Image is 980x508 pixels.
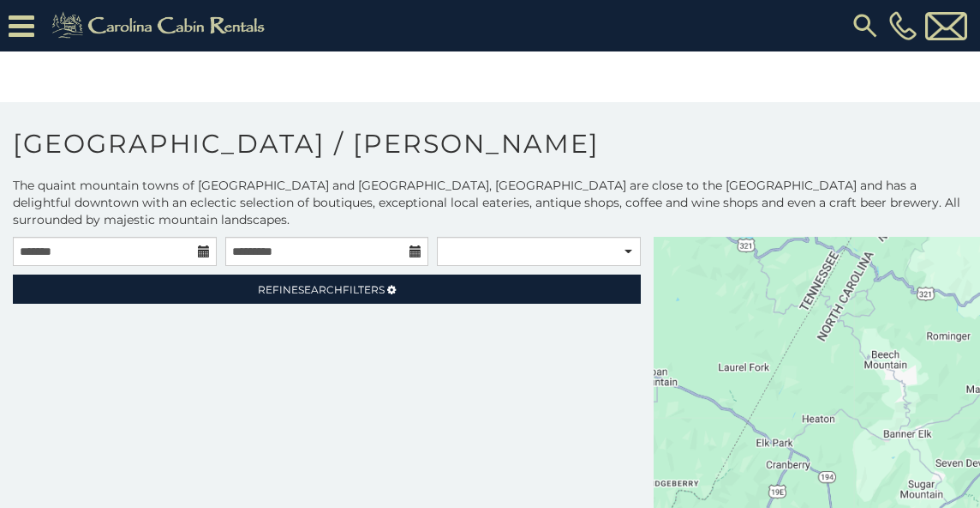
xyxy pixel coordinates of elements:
span: Search [298,283,343,296]
a: RefineSearchFilters [13,275,641,304]
a: [PHONE_NUMBER] [885,11,921,40]
span: Refine Filters [258,283,385,296]
img: Khaki-logo.png [43,9,279,43]
img: search-regular.svg [850,10,881,41]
